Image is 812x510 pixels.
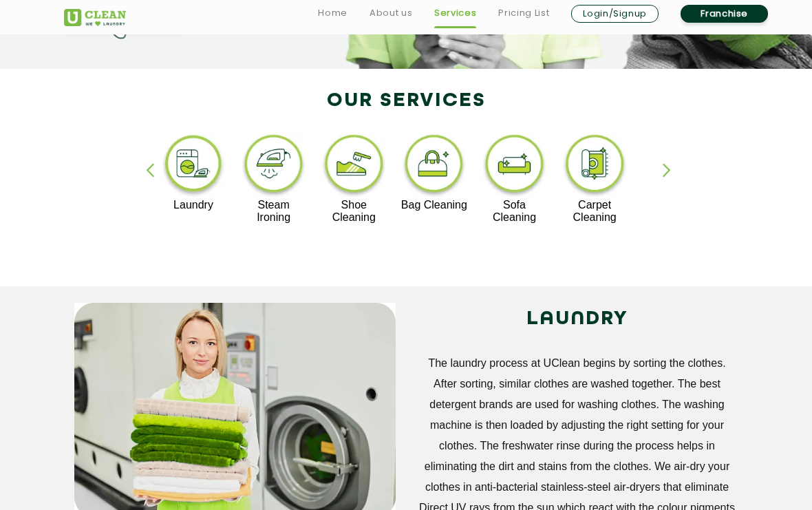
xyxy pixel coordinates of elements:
[321,132,387,200] img: shoe_cleaning_11zon.webp
[481,132,548,200] img: sofa_cleaning_11zon.webp
[571,5,659,23] a: Login/Signup
[498,5,549,21] a: Pricing List
[370,5,412,21] a: About us
[400,199,467,211] p: Bag Cleaning
[416,303,738,336] h2: LAUNDRY
[240,199,307,224] p: Steam Ironing
[160,199,227,211] p: Laundry
[562,199,628,224] p: Carpet Cleaning
[318,5,348,21] a: Home
[321,199,387,224] p: Shoe Cleaning
[64,9,126,26] img: UClean Laundry and Dry Cleaning
[434,5,476,21] a: Services
[240,132,307,200] img: steam_ironing_11zon.webp
[562,132,628,200] img: carpet_cleaning_11zon.webp
[481,199,548,224] p: Sofa Cleaning
[681,5,768,23] a: Franchise
[400,132,467,199] img: bag_cleaning_11zon.webp
[160,132,227,200] img: laundry_cleaning_11zon.webp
